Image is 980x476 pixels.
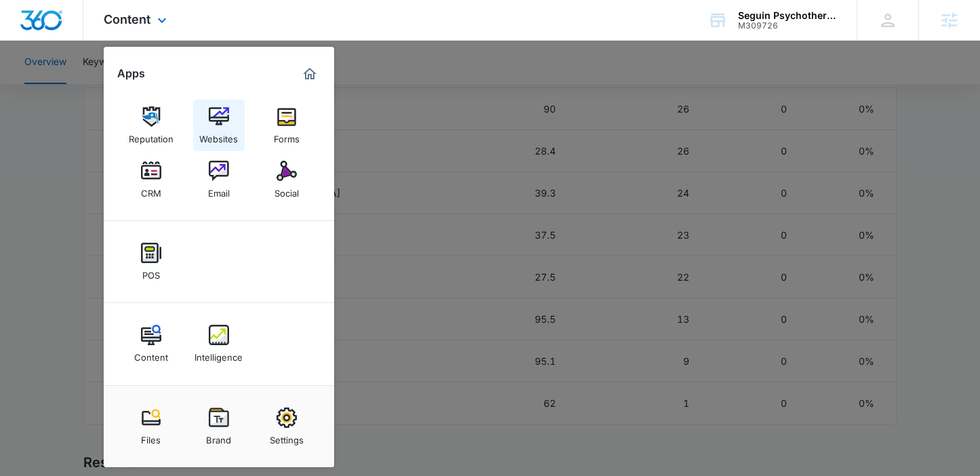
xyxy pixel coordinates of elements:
[52,80,121,89] div: Domain Overview
[195,345,243,363] div: Intelligence
[193,100,245,151] a: Websites
[299,63,321,85] a: Marketing 360® Dashboard
[141,181,161,199] div: CRM
[274,127,300,144] div: Forms
[270,428,304,445] div: Settings
[193,401,245,452] a: Brand
[117,67,145,80] h2: Apps
[142,263,160,281] div: POS
[125,236,177,287] a: POS
[274,181,299,199] div: Social
[22,35,33,46] img: website_grey.svg
[38,22,66,33] div: v 4.0.25
[261,154,312,205] a: Social
[125,401,177,452] a: Files
[134,345,168,363] div: Content
[208,181,230,199] div: Email
[199,127,238,144] div: Websites
[738,10,837,21] div: account name
[206,428,231,445] div: Brand
[125,154,177,205] a: CRM
[261,401,312,452] a: Settings
[135,79,146,90] img: tab_keywords_by_traffic_grey.svg
[738,21,837,31] div: account id
[193,318,245,370] a: Intelligence
[261,100,312,151] a: Forms
[129,127,173,144] div: Reputation
[141,428,161,445] div: Files
[193,154,245,205] a: Email
[150,80,228,89] div: Keywords by Traffic
[125,318,177,370] a: Content
[37,79,47,90] img: tab_domain_overview_orange.svg
[104,12,150,26] span: Content
[35,35,149,46] div: Domain: [DOMAIN_NAME]
[22,22,33,33] img: logo_orange.svg
[125,100,177,151] a: Reputation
